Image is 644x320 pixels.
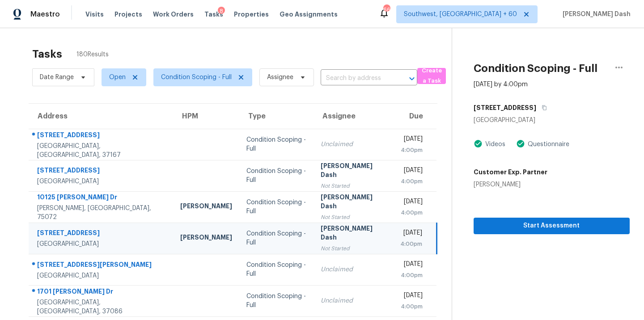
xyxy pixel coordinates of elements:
button: Copy Address [536,100,548,116]
h2: Tasks [32,50,62,59]
input: Search by address [321,72,392,85]
div: [PERSON_NAME] [180,202,232,213]
th: Address [29,104,173,129]
span: Projects [114,10,142,19]
div: [STREET_ADDRESS] [37,166,166,177]
div: [GEOGRAPHIC_DATA] [474,116,630,125]
div: [DATE] [400,197,423,208]
div: [STREET_ADDRESS] [37,228,166,240]
div: Videos [483,140,505,149]
h5: [STREET_ADDRESS] [474,103,536,112]
div: [PERSON_NAME] [180,233,232,244]
div: 4:00pm [400,271,423,280]
div: [DATE] [400,135,423,146]
span: Tasks [204,11,223,17]
button: Start Assessment [474,218,630,234]
div: [STREET_ADDRESS] [37,131,166,142]
div: Not Started [321,213,386,222]
span: Properties [234,10,269,19]
div: Condition Scoping - Full [246,229,307,247]
span: Visits [85,10,104,19]
div: 665 [383,5,390,14]
div: Condition Scoping - Full [246,167,307,185]
div: 4:00pm [400,302,423,311]
div: 4:00pm [400,177,423,186]
div: Condition Scoping - Full [246,261,307,278]
div: 10125 [PERSON_NAME] Dr [37,193,166,204]
div: 4:00pm [400,240,422,248]
span: Open [109,73,126,82]
div: [DATE] by 4:00pm [474,80,528,89]
div: Not Started [321,181,386,190]
div: [PERSON_NAME] Dash [321,193,386,213]
div: [GEOGRAPHIC_DATA], [GEOGRAPHIC_DATA], 37167 [37,142,166,160]
div: Condition Scoping - Full [246,292,307,310]
button: Create a Task [417,68,446,84]
span: Geo Assignments [280,10,338,19]
span: Work Orders [153,10,194,19]
button: Open [406,72,418,85]
img: Artifact Present Icon [474,139,483,148]
img: Artifact Present Icon [516,139,525,148]
span: Maestro [30,10,60,19]
div: [PERSON_NAME] Dash [321,161,386,181]
div: [PERSON_NAME], [GEOGRAPHIC_DATA], 75072 [37,204,166,222]
th: HPM [173,104,239,129]
span: Southwest, [GEOGRAPHIC_DATA] + 60 [404,10,517,19]
span: Condition Scoping - Full [161,73,232,82]
div: 8 [218,7,225,16]
div: [GEOGRAPHIC_DATA], [GEOGRAPHIC_DATA], 37086 [37,298,166,316]
div: 1701 [PERSON_NAME] Dr [37,287,166,298]
div: Questionnaire [525,140,569,149]
div: [DATE] [400,228,422,240]
div: [GEOGRAPHIC_DATA] [37,271,166,280]
th: Assignee [314,104,393,129]
div: [STREET_ADDRESS][PERSON_NAME] [37,260,166,271]
div: Unclaimed [321,296,386,305]
h5: Customer Exp. Partner [474,168,547,177]
div: [DATE] [400,291,423,302]
h2: Condition Scoping - Full [474,64,597,73]
div: Not Started [321,244,386,253]
div: Unclaimed [321,140,386,149]
div: [PERSON_NAME] [474,180,547,189]
span: Assignee [267,73,293,82]
th: Due [393,104,437,129]
th: Type [239,104,314,129]
div: [DATE] [400,166,423,177]
div: Condition Scoping - Full [246,198,307,216]
div: [PERSON_NAME] Dash [321,224,386,244]
div: 4:00pm [400,146,423,155]
div: [GEOGRAPHIC_DATA] [37,240,166,248]
div: 4:00pm [400,208,423,217]
div: Condition Scoping - Full [246,135,307,153]
div: [DATE] [400,260,423,271]
span: [PERSON_NAME] Dash [559,10,631,19]
span: Create a Task [422,66,441,86]
span: Date Range [40,73,74,82]
div: [GEOGRAPHIC_DATA] [37,177,166,186]
span: Start Assessment [481,220,623,232]
span: 180 Results [76,50,109,59]
div: Unclaimed [321,265,386,274]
